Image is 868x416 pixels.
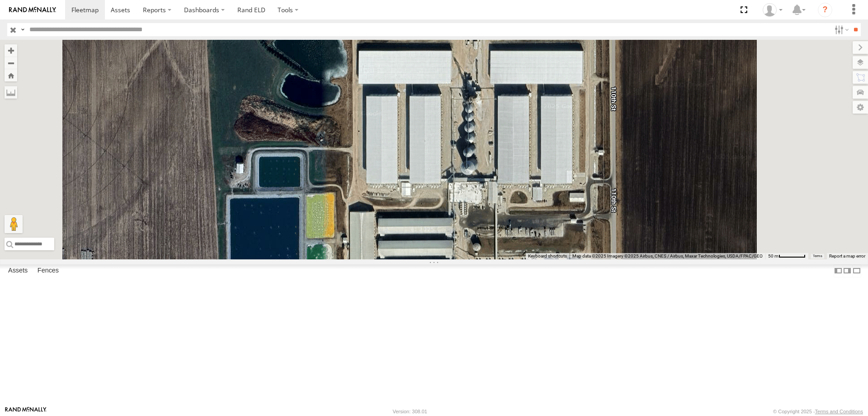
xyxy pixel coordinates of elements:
[393,409,427,414] div: Version: 308.01
[773,409,863,414] div: © Copyright 2025 -
[813,254,822,258] a: Terms (opens in new tab)
[853,101,868,114] label: Map Settings
[815,409,863,414] a: Terms and Conditions
[9,7,56,13] img: rand-logo.svg
[829,253,865,258] a: Report a map error
[19,23,26,36] label: Search Query
[843,264,852,277] label: Dock Summary Table to the Right
[5,69,17,81] button: Zoom Home
[5,44,17,57] button: Zoom in
[759,3,786,17] div: Chase Tanke
[33,264,63,277] label: Fences
[852,264,861,277] label: Hide Summary Table
[834,264,843,277] label: Dock Summary Table to the Left
[831,23,850,36] label: Search Filter Options
[5,215,23,233] button: Drag Pegman onto the map to open Street View
[4,264,32,277] label: Assets
[572,253,763,258] span: Map data ©2025 Imagery ©2025 Airbus, CNES / Airbus, Maxar Technologies, USDA/FPAC/GEO
[5,407,47,416] a: Visit our Website
[818,3,832,17] i: ?
[5,57,17,69] button: Zoom out
[765,253,808,259] button: Map Scale: 50 m per 56 pixels
[528,253,567,259] button: Keyboard shortcuts
[5,86,17,99] label: Measure
[768,253,778,258] span: 50 m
